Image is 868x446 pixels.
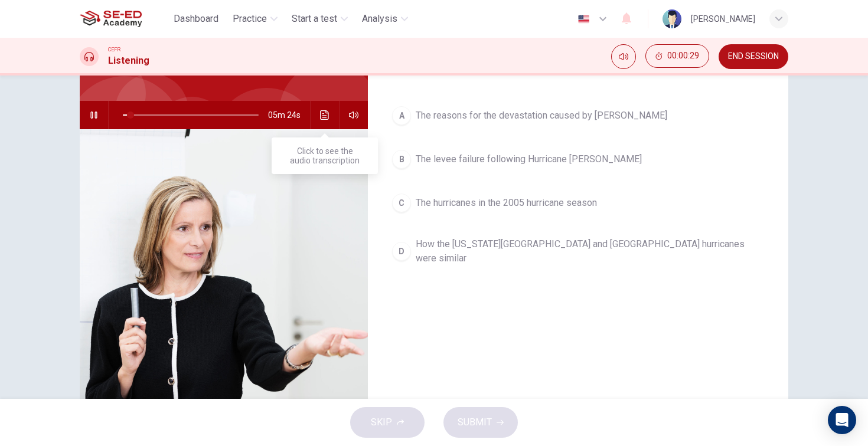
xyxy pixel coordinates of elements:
[392,106,411,125] div: A
[416,196,597,210] span: The hurricanes in the 2005 hurricane season
[233,12,267,26] span: Practice
[357,8,413,29] button: Analysis
[80,129,368,417] img: Science Class
[169,8,223,29] button: Dashboard
[416,109,667,123] span: The reasons for the devastation caused by [PERSON_NAME]
[728,52,779,61] span: END SESSION
[667,51,699,61] span: 00:00:29
[645,44,709,69] div: Hide
[228,8,282,29] button: Practice
[828,406,856,434] div: Open Intercom Messenger
[387,145,769,174] button: BThe levee failure following Hurricane [PERSON_NAME]
[387,101,769,130] button: AThe reasons for the devastation caused by [PERSON_NAME]
[108,54,149,68] h1: Listening
[292,12,337,26] span: Start a test
[315,101,334,129] button: Click to see the audio transcription
[611,44,636,69] div: Mute
[416,237,764,265] span: How the [US_STATE][GEOGRAPHIC_DATA] and [GEOGRAPHIC_DATA] hurricanes were similar
[387,232,769,271] button: DHow the [US_STATE][GEOGRAPHIC_DATA] and [GEOGRAPHIC_DATA] hurricanes were similar
[719,44,788,69] button: END SESSION
[80,7,169,31] a: SE-ED Academy logo
[174,12,218,26] span: Dashboard
[416,152,642,166] span: The levee failure following Hurricane [PERSON_NAME]
[392,242,411,261] div: D
[645,44,709,68] button: 00:00:29
[576,15,591,24] img: en
[108,45,120,54] span: CEFR
[80,7,142,31] img: SE-ED Academy logo
[691,12,755,26] div: [PERSON_NAME]
[392,194,411,212] div: C
[272,137,378,174] div: Click to see the audio transcription
[387,188,769,218] button: CThe hurricanes in the 2005 hurricane season
[392,150,411,169] div: B
[287,8,353,29] button: Start a test
[362,12,397,26] span: Analysis
[663,9,681,28] img: Profile picture
[268,101,310,129] span: 05m 24s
